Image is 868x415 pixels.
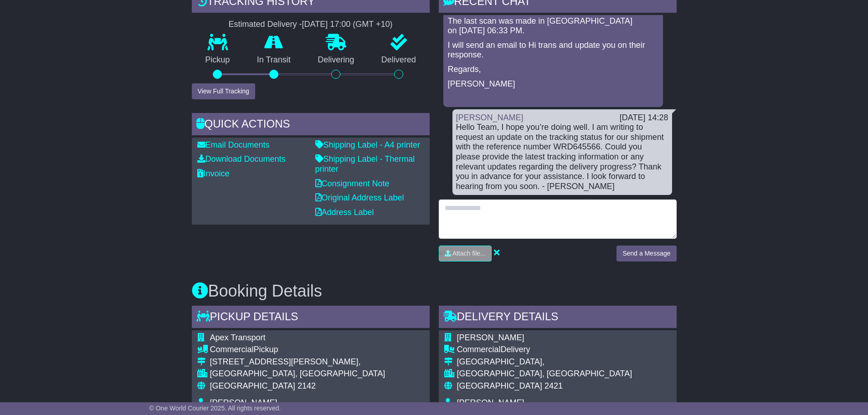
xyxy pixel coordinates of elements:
div: [DATE] 14:28 [620,113,668,123]
div: Pickup Details [192,306,430,330]
span: Commercial [457,345,501,354]
div: [GEOGRAPHIC_DATA], [GEOGRAPHIC_DATA] [210,369,424,379]
span: [PERSON_NAME] [457,333,524,342]
div: Quick Actions [192,113,430,138]
p: Delivered [368,55,430,65]
p: [PERSON_NAME] [448,79,658,89]
span: 2421 [544,381,563,390]
p: The last scan was made in [GEOGRAPHIC_DATA] on [DATE] 06:33 PM. [448,16,658,36]
span: [PERSON_NAME] [210,398,277,407]
a: Download Documents [197,154,286,164]
div: Hello Team, I hope you’re doing well. I am writing to request an update on the tracking status fo... [456,123,668,191]
div: [GEOGRAPHIC_DATA], [457,357,671,367]
a: Email Documents [197,140,270,149]
span: 2142 [298,381,316,390]
div: [GEOGRAPHIC_DATA], [GEOGRAPHIC_DATA] [457,369,671,379]
button: Send a Message [616,246,676,261]
p: Pickup [192,55,244,65]
a: Shipping Label - A4 printer [315,140,420,149]
div: Delivery Details [439,306,677,330]
p: In Transit [243,55,304,65]
a: [PERSON_NAME] [456,113,524,122]
a: Consignment Note [315,179,390,188]
a: Shipping Label - Thermal printer [315,154,415,174]
div: Delivery [457,345,671,355]
span: [GEOGRAPHIC_DATA] [210,381,295,390]
h3: Booking Details [192,282,677,300]
span: Apex Transport [210,333,266,342]
a: Original Address Label [315,193,404,202]
div: [STREET_ADDRESS][PERSON_NAME], [210,357,424,367]
span: © One World Courier 2025. All rights reserved. [149,405,281,412]
a: Address Label [315,208,374,217]
p: I will send an email to Hi trans and update you on their response. [448,41,658,60]
a: Invoice [197,169,230,178]
div: Pickup [210,345,424,355]
span: [PERSON_NAME] [457,398,524,407]
div: Estimated Delivery - [192,20,430,30]
span: [GEOGRAPHIC_DATA] [457,381,542,390]
div: [DATE] 17:00 (GMT +10) [302,20,393,30]
span: Commercial [210,345,254,354]
p: Regards, [448,65,658,75]
p: Delivering [304,55,368,65]
button: View Full Tracking [192,83,255,99]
